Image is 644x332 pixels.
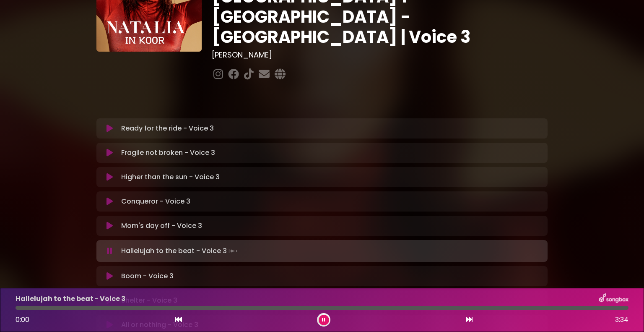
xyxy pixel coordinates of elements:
[227,245,239,257] img: waveform4.gif
[121,245,239,257] p: Hallelujah to the beat - Voice 3
[121,148,215,158] p: Fragile not broken - Voice 3
[16,294,125,304] p: Hallelujah to the beat - Voice 3
[615,315,628,325] span: 3:34
[16,315,29,324] span: 0:00
[121,271,174,281] p: Boom - Voice 3
[599,293,628,304] img: songbox-logo-white.png
[121,221,202,231] p: Mom's day off - Voice 3
[121,196,190,207] p: Conqueror - Voice 3
[121,172,220,182] p: Higher than the sun - Voice 3
[121,123,214,133] p: Ready for the ride - Voice 3
[212,50,548,60] h3: [PERSON_NAME]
